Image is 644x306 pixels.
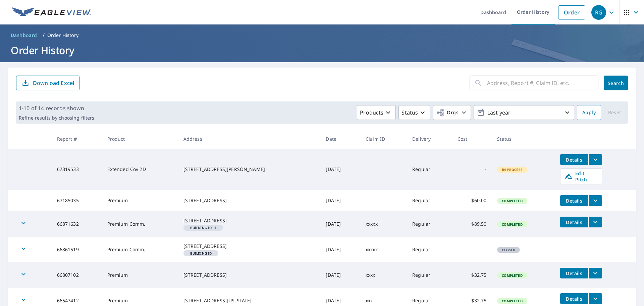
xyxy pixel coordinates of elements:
td: 66807102 [52,262,102,288]
a: Order [558,5,585,19]
div: [STREET_ADDRESS] [183,272,315,278]
span: Completed [498,273,526,278]
button: detailsBtn-67185035 [560,195,588,206]
td: Premium [102,190,178,211]
span: Dashboard [11,32,37,39]
button: Status [398,105,430,120]
th: Cost [452,129,492,149]
td: xxxxx [360,211,407,237]
td: [DATE] [320,237,360,262]
td: $89.50 [452,211,492,237]
p: Refine results by choosing filters [19,115,94,121]
button: Last year [474,105,574,120]
td: - [452,149,492,190]
span: Details [564,270,584,276]
span: Details [564,296,584,302]
a: Edit Pitch [560,168,602,184]
a: Dashboard [8,30,40,41]
td: Regular [407,262,452,288]
p: 1-10 of 14 records shown [19,104,94,112]
div: [STREET_ADDRESS] [183,217,315,224]
img: EV Logo [12,7,91,17]
div: RG [591,5,606,20]
input: Address, Report #, Claim ID, etc. [487,74,598,92]
td: 67319533 [52,149,102,190]
button: detailsBtn-66871632 [560,217,588,227]
td: xxxx [360,262,407,288]
div: [STREET_ADDRESS][PERSON_NAME] [183,166,315,173]
td: [DATE] [320,262,360,288]
th: Delivery [407,129,452,149]
td: 67185035 [52,190,102,211]
div: [STREET_ADDRESS][US_STATE] [183,297,315,304]
td: Premium [102,262,178,288]
span: Apply [582,108,596,117]
button: Search [604,76,628,90]
td: [DATE] [320,149,360,190]
button: filesDropdownBtn-66807102 [588,268,602,278]
span: Details [564,157,584,163]
li: / [43,31,45,39]
td: [DATE] [320,190,360,211]
button: Orgs [433,105,471,120]
td: 66861519 [52,237,102,262]
em: Building ID [190,252,212,255]
button: detailsBtn-67319533 [560,154,588,165]
button: filesDropdownBtn-66547412 [588,293,602,304]
h1: Order History [8,43,636,57]
p: Download Excel [33,79,74,87]
td: - [452,237,492,262]
td: Premium Comm. [102,211,178,237]
td: [DATE] [320,211,360,237]
span: In Process [498,167,527,172]
td: Regular [407,211,452,237]
p: Last year [485,107,563,119]
td: Regular [407,190,452,211]
span: Completed [498,199,526,203]
span: Details [564,198,584,204]
button: filesDropdownBtn-66871632 [588,217,602,227]
p: Order History [47,32,79,39]
span: Orgs [436,108,459,117]
span: Details [564,219,584,225]
th: Report # [52,129,102,149]
div: [STREET_ADDRESS] [183,243,315,250]
button: Products [357,105,396,120]
p: Status [401,108,418,117]
span: 1 [186,226,221,229]
span: Completed [498,222,526,227]
div: [STREET_ADDRESS] [183,197,315,204]
th: Product [102,129,178,149]
th: Claim ID [360,129,407,149]
button: detailsBtn-66547412 [560,293,588,304]
em: Building ID [190,226,212,229]
td: xxxxx [360,237,407,262]
button: filesDropdownBtn-67319533 [588,154,602,165]
nav: breadcrumb [8,30,636,41]
th: Date [320,129,360,149]
td: Extended Cov 2D [102,149,178,190]
td: $60.00 [452,190,492,211]
p: Products [360,108,383,117]
td: Regular [407,237,452,262]
button: filesDropdownBtn-67185035 [588,195,602,206]
button: detailsBtn-66807102 [560,268,588,278]
span: Completed [498,299,526,303]
td: $32.75 [452,262,492,288]
th: Status [492,129,554,149]
td: 66871632 [52,211,102,237]
span: Search [609,80,623,86]
span: Closed [498,248,519,252]
button: Download Excel [16,76,79,90]
td: Regular [407,149,452,190]
th: Address [178,129,321,149]
td: Premium Comm. [102,237,178,262]
span: Edit Pitch [565,170,598,183]
button: Apply [577,105,601,120]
